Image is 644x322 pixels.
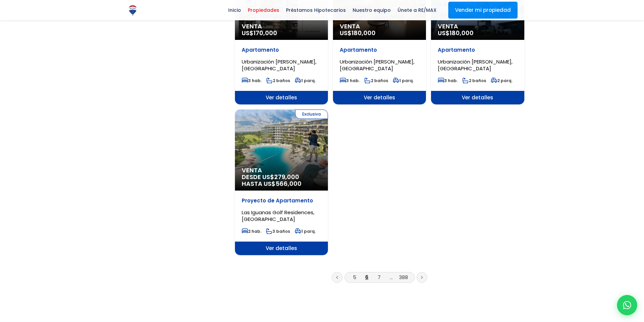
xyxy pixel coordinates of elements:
span: Únete a RE/MAX [394,5,440,15]
span: US$ [438,29,474,37]
span: 3 baños [266,228,290,234]
span: Propiedades [244,5,283,15]
span: 2 baños [364,78,388,83]
span: 170,000 [254,29,277,37]
a: 7 [378,274,381,281]
span: Ver detalles [431,91,524,104]
span: Urbanización [PERSON_NAME], [GEOGRAPHIC_DATA] [438,58,512,72]
span: Venta [340,23,419,30]
p: Apartamento [242,47,321,53]
span: Ver detalles [235,242,328,255]
span: Inicio [225,5,244,15]
span: Nuestro equipo [349,5,394,15]
span: 1 parq. [295,78,316,83]
a: Vender mi propiedad [448,2,518,19]
span: Ver detalles [235,91,328,104]
a: Exclusiva Venta DESDE US$279,000 HASTA US$566,000 Proyecto de Apartamento Las Iguanas Golf Reside... [235,109,328,255]
a: 6 [365,274,368,281]
span: Las Iguanas Golf Residences, [GEOGRAPHIC_DATA] [242,209,314,223]
span: Urbanización [PERSON_NAME], [GEOGRAPHIC_DATA] [242,58,316,72]
span: 1 parq. [295,228,316,234]
span: Préstamos Hipotecarios [283,5,349,15]
span: 3 hab. [340,78,360,83]
span: DESDE US$ [242,174,321,187]
span: Venta [242,167,321,174]
span: 1 parq. [393,78,414,83]
span: 2 hab. [242,228,261,234]
span: Venta [242,23,321,30]
span: 279,000 [274,173,299,181]
img: Logo de REMAX [127,4,139,16]
span: 3 hab. [438,78,458,83]
span: 3 hab. [242,78,262,83]
span: 180,000 [450,29,474,37]
p: Proyecto de Apartamento [242,197,321,204]
a: 388 [399,274,408,281]
a: 5 [353,274,356,281]
span: US$ [340,29,376,37]
span: HASTA US$ [242,180,321,187]
span: Venta [438,23,517,30]
a: ... [390,274,393,281]
p: Apartamento [340,47,419,53]
span: 2 baños [462,78,486,83]
span: 2 baños [266,78,290,83]
span: 180,000 [352,29,376,37]
span: US$ [242,29,277,37]
span: Urbanización [PERSON_NAME], [GEOGRAPHIC_DATA] [340,58,414,72]
span: 566,000 [276,179,302,188]
span: 2 parq. [491,78,512,83]
span: Ver detalles [333,91,426,104]
p: Apartamento [438,47,517,53]
span: Exclusiva [295,109,328,119]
